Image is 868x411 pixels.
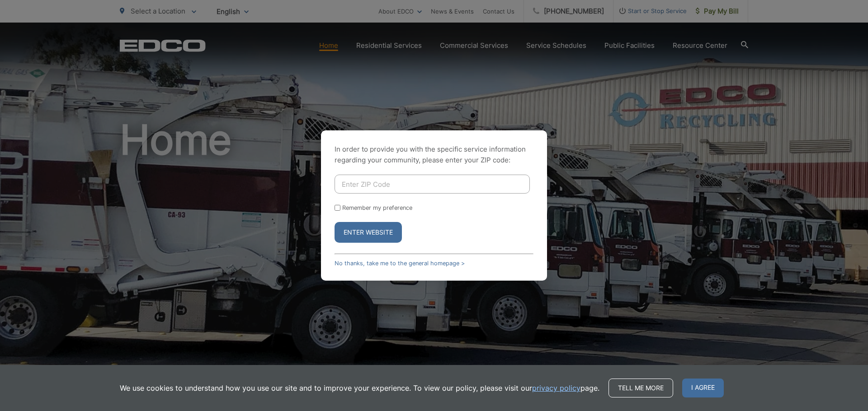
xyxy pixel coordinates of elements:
[120,383,599,393] p: We use cookies to understand how you use our site and to improve your experience. To view our pol...
[532,383,580,393] a: privacy policy
[335,260,465,267] a: No thanks, take me to the general homepage >
[335,175,530,194] input: Enter ZIP Code
[342,204,412,211] label: Remember my preference
[682,379,724,397] span: I agree
[335,222,402,243] button: Enter Website
[609,379,673,397] a: Tell me more
[335,144,533,166] p: In order to provide you with the specific service information regarding your community, please en...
